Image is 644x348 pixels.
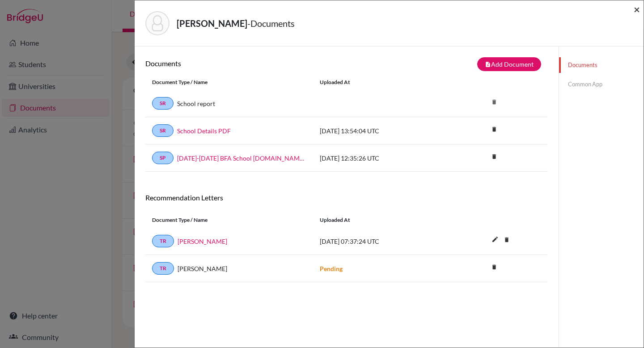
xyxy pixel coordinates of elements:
[320,265,343,272] strong: Pending
[487,150,501,163] i: delete
[247,18,295,29] span: - Documents
[487,95,501,109] i: delete
[145,59,347,68] h6: Documents
[145,193,548,202] h6: Recommendation Letters
[559,76,644,92] a: Common App
[313,126,447,136] div: [DATE] 13:54:04 UTC
[559,57,644,73] a: Documents
[485,61,491,68] i: note_add
[487,262,501,274] a: delete
[634,4,640,15] button: Close
[152,152,174,164] a: SP
[152,235,174,247] a: TR
[487,123,501,136] i: delete
[313,78,447,86] div: Uploaded at
[488,232,502,246] i: edit
[145,78,313,86] div: Document Type / Name
[634,3,640,16] span: ×
[178,264,227,273] span: [PERSON_NAME]
[178,237,227,246] a: [PERSON_NAME]
[487,260,501,274] i: delete
[177,18,247,29] strong: [PERSON_NAME]
[320,238,379,245] span: [DATE] 07:37:24 UTC
[313,216,447,224] div: Uploaded at
[487,233,503,247] button: edit
[313,153,447,163] div: [DATE] 12:35:26 UTC
[177,153,306,163] a: [DATE]-[DATE] BFA School [DOMAIN_NAME]_wide
[152,97,174,110] a: SR
[487,151,501,163] a: delete
[477,57,541,71] button: note_addAdd Document
[177,99,215,108] a: School report
[500,234,513,246] a: delete
[152,124,174,137] a: SR
[487,124,501,136] a: delete
[152,262,174,275] a: TR
[177,126,231,136] a: School Details PDF
[500,233,513,246] i: delete
[145,216,313,224] div: Document Type / Name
